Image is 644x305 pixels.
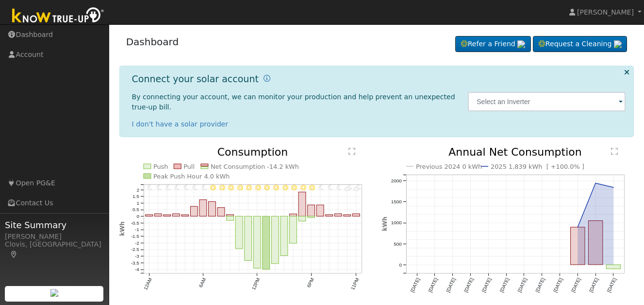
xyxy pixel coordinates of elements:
circle: onclick="" [576,226,580,230]
i: 6PM - MostlyClear [309,185,315,191]
rect: onclick="" [172,214,180,216]
text: 500 [394,241,402,247]
text: 0.5 [132,207,139,213]
a: Request a Cleaning [533,36,627,53]
i: 2AM - Clear [165,185,170,191]
rect: onclick="" [298,192,306,216]
rect: onclick="" [290,214,297,216]
circle: onclick="" [611,186,615,190]
rect: onclick="" [235,216,243,249]
i: 10AM - Clear [237,185,243,191]
a: Refer a Friend [455,36,531,53]
img: retrieve [614,40,622,48]
rect: onclick="" [272,216,279,264]
rect: onclick="" [227,216,234,221]
a: Map [10,251,18,258]
text: 2025 1,839 kWh [ +100.0% ] [491,163,584,170]
i: 7PM - MostlyClear [319,185,324,191]
img: retrieve [50,289,58,297]
i: 4PM - MostlyClear [291,185,297,191]
i: 3AM - Clear [175,185,180,191]
text: 0 [136,214,139,219]
i: 11PM - PartlyCloudy [354,185,362,191]
a: I don't have a solar provider [132,120,229,128]
rect: onclick="" [253,216,261,269]
span: By connecting your account, we can monitor your production and help prevent an unexpected true-up... [132,93,455,111]
i: 5AM - Clear [193,185,198,191]
rect: onclick="" [163,215,170,216]
text: 0 [399,262,402,268]
i: 4AM - Clear [183,185,188,191]
rect: onclick="" [290,216,297,244]
i: 3PM - MostlyClear [282,185,288,191]
input: Select an Inverter [468,92,626,111]
rect: onclick="" [227,215,234,216]
text: [DATE] [499,277,510,293]
text: 11PM [350,277,360,291]
text: 1000 [391,220,402,226]
text: [DATE] [481,277,492,293]
text: 12AM [143,277,153,291]
text: 1500 [391,199,402,205]
text:  [611,147,618,155]
rect: onclick="" [208,202,215,216]
text: 2000 [391,178,402,183]
text: -3 [135,254,139,259]
rect: onclick="" [571,228,585,265]
rect: onclick="" [154,214,162,216]
text: Pull [183,163,195,170]
text: [DATE] [427,277,438,293]
text: -1 [135,227,139,233]
img: retrieve [517,40,525,48]
rect: onclick="" [589,221,603,265]
text: -2 [135,240,139,246]
rect: onclick="" [182,215,189,216]
rect: onclick="" [326,215,333,216]
a: Dashboard [126,36,179,48]
text: kWh [381,217,388,232]
text: [DATE] [552,277,563,293]
text: [DATE] [534,277,545,293]
i: 12PM - Clear [255,185,261,191]
text: [DATE] [445,277,456,293]
i: 1PM - Clear [264,185,270,191]
rect: onclick="" [263,216,270,269]
text: Annual Net Consumption [448,146,582,158]
rect: onclick="" [607,265,621,269]
div: Clovis, [GEOGRAPHIC_DATA] [5,239,104,260]
text: 1 [136,200,139,206]
circle: onclick="" [594,181,597,185]
text: [DATE] [409,277,420,293]
rect: onclick="" [316,205,324,216]
text: 6AM [198,277,207,288]
i: 8PM - MostlyClear [328,185,333,191]
text: [DATE] [517,277,528,293]
i: 8AM - Clear [219,185,225,191]
text: -2.5 [131,247,139,252]
text: 12PM [251,277,261,291]
rect: onclick="" [335,214,342,216]
rect: onclick="" [308,216,315,218]
text: Previous 2024 0 kWh [416,163,482,170]
rect: onclick="" [145,215,152,216]
rect: onclick="" [344,215,351,216]
rect: onclick="" [353,214,360,216]
i: 9AM - Clear [228,185,234,191]
img: Know True-Up [7,5,109,27]
rect: onclick="" [199,200,207,216]
i: 5PM - MostlyClear [300,185,306,191]
i: 2PM - Clear [273,185,279,191]
span: Site Summary [5,218,104,232]
text: -4 [135,267,139,272]
i: 6AM - Clear [202,185,207,191]
text:  [348,147,355,155]
rect: onclick="" [245,216,252,261]
i: 9PM - MostlyClear [337,185,342,191]
text: [DATE] [606,277,617,293]
i: 10PM - PartlyCloudy [345,185,352,191]
text: -3.5 [131,260,139,266]
text: [DATE] [588,277,599,293]
text: Net Consumption -14.2 kWh [211,163,299,170]
rect: onclick="" [190,207,198,216]
text: 2 [136,187,139,193]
